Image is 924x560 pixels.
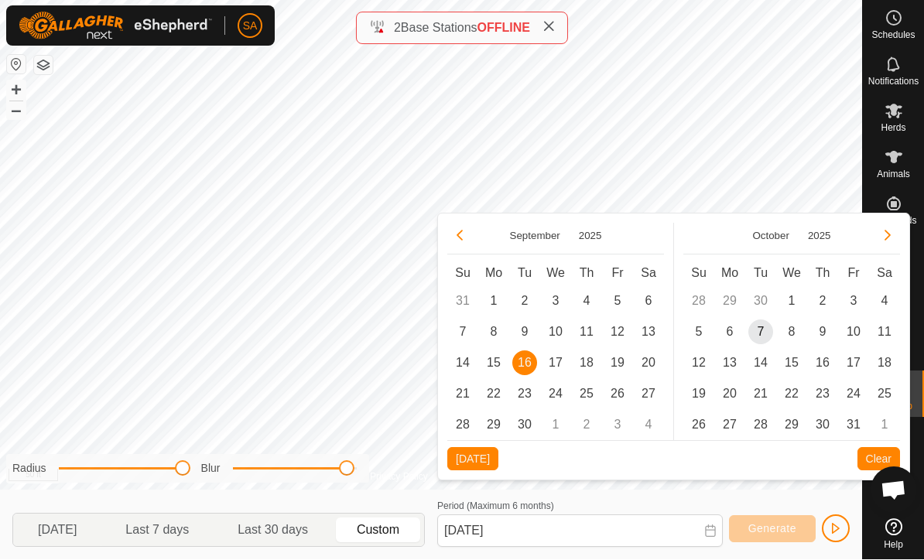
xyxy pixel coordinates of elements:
[683,348,714,379] td: 12
[866,453,891,466] span: Clear
[38,521,77,540] span: [DATE]
[447,379,478,410] td: 21
[754,267,768,280] span: Tu
[450,413,475,438] span: 28
[447,348,478,379] td: 14
[478,410,509,441] td: 29
[125,521,189,540] span: Last 7 days
[874,402,912,411] span: Heatmap
[540,317,571,348] td: 10
[807,410,838,441] td: 30
[746,227,795,245] button: Choose Month
[605,382,630,407] span: 26
[636,351,661,376] span: 20
[543,289,568,314] span: 3
[807,317,838,348] td: 9
[450,320,475,345] span: 7
[509,410,540,441] td: 30
[841,413,866,438] span: 31
[370,470,428,484] a: Privacy Policy
[509,286,540,317] td: 2
[748,351,773,376] span: 14
[776,286,807,317] td: 1
[456,453,490,466] span: [DATE]
[872,382,897,407] span: 25
[841,351,866,376] span: 17
[574,382,599,407] span: 25
[485,267,502,280] span: Mo
[7,56,26,74] button: Reset Map
[686,382,711,407] span: 19
[19,12,212,40] img: Gallagher Logo
[7,101,26,120] button: –
[571,410,602,441] td: 2
[512,289,537,314] span: 2
[838,317,869,348] td: 10
[509,379,540,410] td: 23
[509,317,540,348] td: 9
[540,410,571,441] td: 1
[34,56,53,75] button: Map Layers
[602,348,633,379] td: 19
[869,286,900,317] td: 4
[450,351,475,376] span: 14
[776,348,807,379] td: 15
[863,513,924,556] a: Help
[841,289,866,314] span: 3
[571,286,602,317] td: 4
[714,317,745,348] td: 6
[691,267,707,280] span: Su
[7,81,26,100] button: +
[540,379,571,410] td: 24
[748,382,773,407] span: 21
[838,348,869,379] td: 17
[636,289,661,314] span: 6
[450,382,475,407] span: 21
[574,289,599,314] span: 4
[881,124,905,133] span: Herds
[437,213,910,481] div: Choose Date
[633,410,664,441] td: 4
[504,227,566,245] button: Choose Month
[872,351,897,376] span: 18
[481,320,506,345] span: 8
[12,461,46,477] label: Radius
[810,351,835,376] span: 16
[477,22,530,35] span: OFFLINE
[745,410,776,441] td: 28
[633,348,664,379] td: 20
[543,320,568,345] span: 10
[816,267,830,280] span: Th
[841,382,866,407] span: 24
[478,286,509,317] td: 1
[478,379,509,410] td: 22
[238,521,308,540] span: Last 30 days
[437,501,554,512] label: Period (Maximum 6 months)
[748,523,796,535] span: Generate
[802,227,837,245] button: Choose Year
[717,320,742,345] span: 6
[611,267,623,280] span: Fr
[714,286,745,317] td: 29
[717,382,742,407] span: 20
[243,19,258,35] span: SA
[602,286,633,317] td: 5
[717,351,742,376] span: 13
[571,379,602,410] td: 25
[871,467,917,514] div: Open chat
[869,379,900,410] td: 25
[602,410,633,441] td: 3
[714,379,745,410] td: 20
[810,382,835,407] span: 23
[838,379,869,410] td: 24
[447,317,478,348] td: 7
[512,413,537,438] span: 30
[481,382,506,407] span: 22
[543,351,568,376] span: 17
[686,320,711,345] span: 5
[481,351,506,376] span: 15
[779,351,804,376] span: 15
[810,320,835,345] span: 9
[573,227,608,245] button: Choose Year
[478,317,509,348] td: 8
